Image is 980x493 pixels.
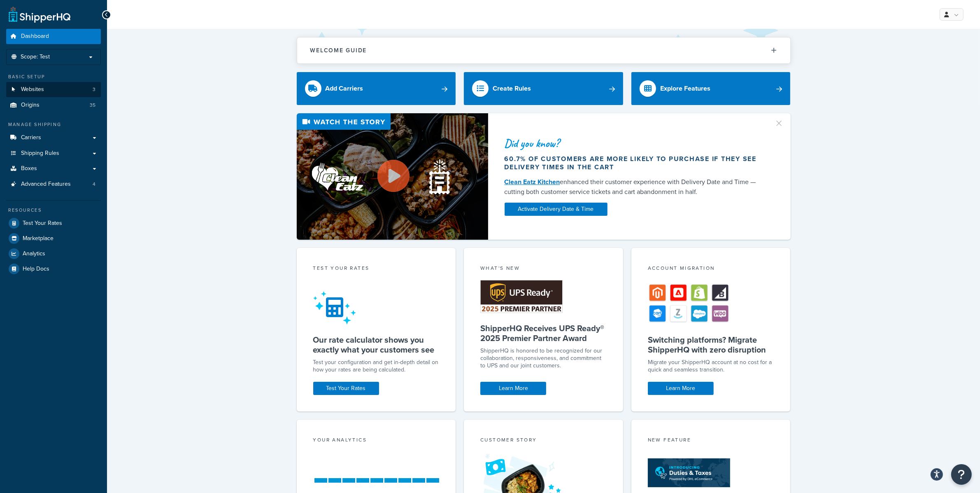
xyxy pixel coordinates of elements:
div: Test your rates [313,264,440,274]
h5: Our rate calculator shows you exactly what your customers see [313,335,440,355]
div: Your Analytics [313,436,440,446]
a: Boxes [6,161,101,176]
span: Advanced Features [21,181,71,188]
a: Analytics [6,246,101,261]
span: Test Your Rates [23,220,62,227]
span: Analytics [23,250,45,257]
h2: Welcome Guide [310,47,367,54]
div: Customer Story [480,436,607,446]
div: Create Rules [493,83,531,94]
a: Origins35 [6,98,101,113]
h5: ShipperHQ Receives UPS Ready® 2025 Premier Partner Award [480,323,607,343]
span: Shipping Rules [21,150,59,157]
div: Test your configuration and get in-depth detail on how your rates are being calculated. [313,359,440,374]
img: Video thumbnail [297,113,488,240]
span: Marketplace [23,235,54,242]
span: 4 [93,181,95,188]
a: Websites3 [6,82,101,97]
span: Scope: Test [21,54,50,61]
div: What's New [480,264,607,274]
a: Clean Eatz Kitchen [505,177,560,187]
a: Marketplace [6,231,101,246]
button: Welcome Guide [297,37,790,63]
span: Dashboard [21,33,49,40]
a: Activate Delivery Date & Time [505,203,608,216]
div: Add Carriers [326,83,363,94]
span: Origins [21,102,40,109]
span: Boxes [21,165,37,172]
div: Account Migration [648,264,774,274]
div: 60.7% of customers are more likely to purchase if they see delivery times in the cart [505,155,765,171]
span: 3 [93,86,95,93]
div: Basic Setup [6,73,101,80]
a: Advanced Features4 [6,177,101,192]
div: Resources [6,207,101,214]
h5: Switching platforms? Migrate ShipperHQ with zero disruption [648,335,774,355]
div: Manage Shipping [6,121,101,128]
a: Test Your Rates [313,382,379,395]
a: Create Rules [464,72,623,105]
li: Websites [6,82,101,97]
li: Advanced Features [6,177,101,192]
p: ShipperHQ is honored to be recognized for our collaboration, responsiveness, and commitment to UP... [480,347,607,369]
a: Test Your Rates [6,216,101,231]
a: Add Carriers [297,72,456,105]
span: Websites [21,86,44,93]
div: Migrate your ShipperHQ account at no cost for a quick and seamless transition. [648,359,774,374]
div: New Feature [648,436,774,446]
div: enhanced their customer experience with Delivery Date and Time — cutting both customer service ti... [505,177,765,197]
a: Learn More [648,382,714,395]
a: Dashboard [6,29,101,44]
a: Learn More [480,382,546,395]
a: Help Docs [6,262,101,276]
button: Open Resource Center [951,464,972,485]
a: Explore Features [631,72,791,105]
div: Did you know? [505,138,765,149]
a: Shipping Rules [6,146,101,161]
span: Help Docs [23,266,49,273]
a: Carriers [6,130,101,145]
li: Origins [6,98,101,113]
span: 35 [90,102,95,109]
div: Explore Features [660,83,710,94]
span: Carriers [21,134,41,141]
